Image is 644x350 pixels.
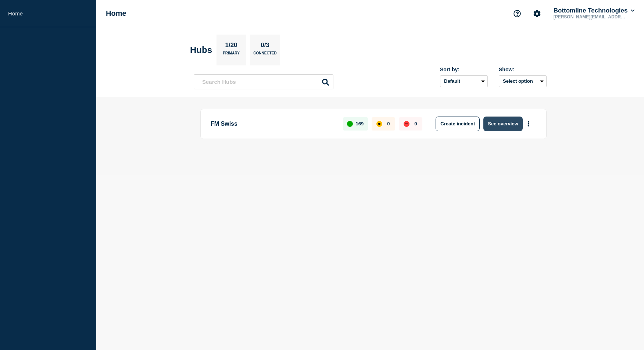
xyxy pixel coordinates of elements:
[529,6,545,21] button: Account settings
[404,121,409,127] div: down
[347,121,353,127] div: up
[190,45,212,55] h2: Hubs
[524,117,533,131] button: More actions
[440,67,488,72] div: Sort by:
[499,67,547,72] div: Show:
[440,75,488,87] select: Sort by
[258,42,272,51] p: 0/3
[376,121,382,127] div: affected
[211,117,334,131] p: FM Swiss
[194,74,333,89] input: Search Hubs
[222,42,240,51] p: 1/20
[106,9,126,18] h1: Home
[436,117,480,131] button: Create incident
[387,121,390,126] p: 0
[483,117,522,131] button: See overview
[414,121,417,126] p: 0
[356,121,364,126] p: 169
[552,7,636,14] button: Bottomline Technologies
[253,51,276,59] p: Connected
[499,75,547,87] button: Select option
[509,6,525,21] button: Support
[223,51,240,59] p: Primary
[552,14,629,19] p: [PERSON_NAME][EMAIL_ADDRESS][DOMAIN_NAME]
